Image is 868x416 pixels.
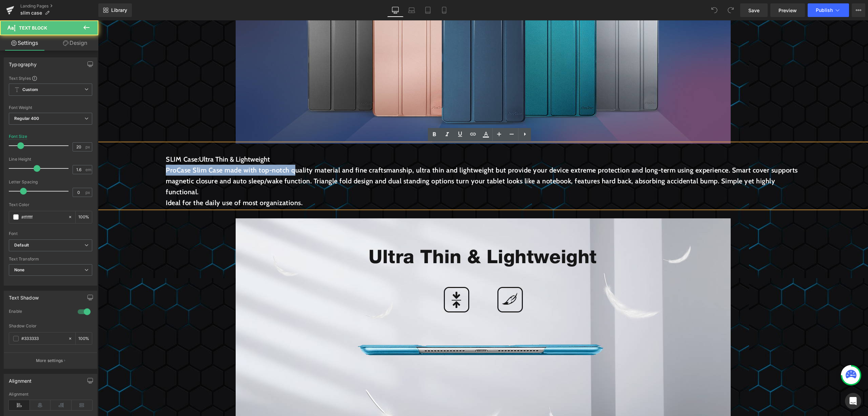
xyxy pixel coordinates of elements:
div: Font Size [9,134,27,139]
span: em [85,167,91,172]
span: Save [748,7,759,14]
input: Color [21,213,65,221]
div: Text Shadow [9,291,39,301]
a: Landing Pages [20,3,98,9]
div: % [76,211,92,223]
a: New Library [98,3,132,17]
button: Redo [724,3,737,17]
a: Design [51,35,100,51]
div: Enable [9,309,71,316]
div: Shadow Color [9,324,92,328]
div: Text Styles [9,75,92,81]
p: Ideal for the daily use of most organizations. [68,177,702,188]
b: Regular 400 [14,116,39,121]
a: Tablet [420,3,436,17]
div: Font Weight [9,105,92,110]
button: More [852,3,865,17]
div: Line Height [9,157,92,162]
div: Text Color [9,202,92,207]
div: Letter Spacing [9,180,92,184]
div: Typography [9,58,37,67]
span: slim case [20,10,42,16]
b: None [14,267,25,272]
a: Mobile [436,3,452,17]
div: Alignment [9,392,92,397]
button: Publish [808,3,849,17]
button: Undo [708,3,721,17]
i: Default [14,242,29,248]
div: Alignment [9,374,32,384]
input: Color [21,335,65,342]
div: Text Transform [9,257,92,261]
span: px [85,190,91,195]
p: ProCase Slim Case made with top-notch quality material and fine craftsmanship, ultra thin and lig... [68,144,702,177]
p: SLIM Case: [68,133,702,144]
a: Desktop [387,3,403,17]
button: More settings [4,352,97,368]
span: Publish [816,7,833,13]
div: % [76,332,92,344]
div: Font [9,231,92,236]
span: Text Block [19,25,47,31]
span: Library [111,7,127,13]
div: Open Intercom Messenger [845,393,861,409]
p: More settings [36,358,63,364]
b: Custom [22,87,38,93]
a: Laptop [403,3,420,17]
span: Ultra Thin & Lightweight [101,135,172,143]
span: Preview [778,7,797,14]
span: px [85,145,91,149]
a: Preview [770,3,805,17]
